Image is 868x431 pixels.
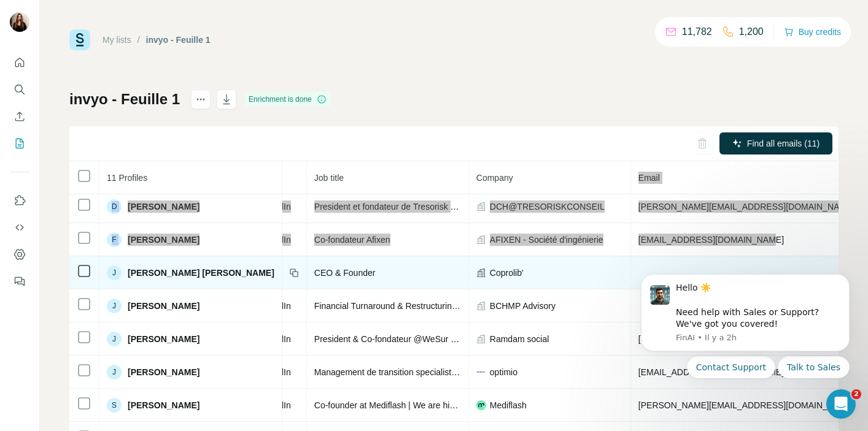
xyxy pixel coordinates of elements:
span: AFIXEN - Société d'ingénierie [490,234,603,246]
span: [PERSON_NAME] [128,300,200,312]
h1: invyo - Feuille 1 [69,90,180,109]
button: Use Surfe on LinkedIn [10,189,29,212]
span: [PERSON_NAME] [128,234,200,246]
a: My lists [103,35,131,45]
span: [PERSON_NAME] [128,333,200,345]
button: Dashboard [10,243,29,265]
span: [PERSON_NAME] [128,200,200,213]
div: invyo - Feuille 1 [146,34,211,46]
span: President et fondateur de Tresorisk conseil [314,202,477,212]
span: President & Co-fondateur @WeSur - (ex)CEO & Co-fondateur AGENCE79 - Investor & Advisor [314,334,675,344]
div: J [107,299,122,313]
span: CEO & Founder [314,268,376,278]
span: Company [476,173,513,183]
button: Use Surfe API [10,216,29,238]
span: 2 [851,389,861,399]
span: [PERSON_NAME] [128,366,200,378]
span: Co-founder at Mediflash | We are hiring! [314,400,467,410]
div: Enrichment is done [245,92,330,107]
span: Co-fondateur Afixen [314,235,390,245]
span: Ramdam social [490,333,549,345]
span: [PERSON_NAME] [128,399,200,411]
button: Find all emails (11) [719,132,832,154]
span: optimio [490,366,517,378]
p: 1,200 [739,25,764,39]
img: company-logo [476,400,486,410]
button: Quick start [10,51,29,74]
span: Mediflash [490,399,527,411]
p: 11,782 [682,25,712,39]
button: Enrich CSV [10,105,29,128]
div: S [107,398,122,413]
div: J [107,365,122,380]
img: Avatar [10,12,29,32]
button: Feedback [10,270,29,292]
iframe: Intercom notifications message [622,261,868,425]
img: Surfe Logo [69,29,90,50]
div: D [107,199,122,214]
span: BCHMP Advisory [490,300,556,312]
button: My lists [10,132,29,154]
span: 11 Profiles [107,173,147,183]
iframe: Intercom live chat [826,389,856,419]
span: [EMAIL_ADDRESS][DOMAIN_NAME] [638,235,784,245]
div: F [107,232,122,247]
span: Job title [314,173,344,183]
button: Search [10,78,29,101]
span: Management de transition specialiste des directions financieres | Fondateur de Optimio [314,367,646,377]
span: [PERSON_NAME] [PERSON_NAME] [128,267,274,279]
span: DCH@TRESORISKCONSEIL [490,200,605,213]
button: actions [191,90,211,109]
span: Coprolib' [490,267,524,279]
span: Financial Turnaround & Restructuring Services | Fondateur et President - BCHMP Advisory | Member ... [314,301,860,311]
span: Find all emails (11) [747,137,820,150]
span: [PERSON_NAME][EMAIL_ADDRESS][DOMAIN_NAME] [638,202,854,212]
button: Buy credits [784,23,841,40]
span: Email [638,173,660,183]
div: J [107,332,122,346]
img: company-logo [476,367,486,377]
li: / [138,34,140,46]
div: J [107,265,122,280]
